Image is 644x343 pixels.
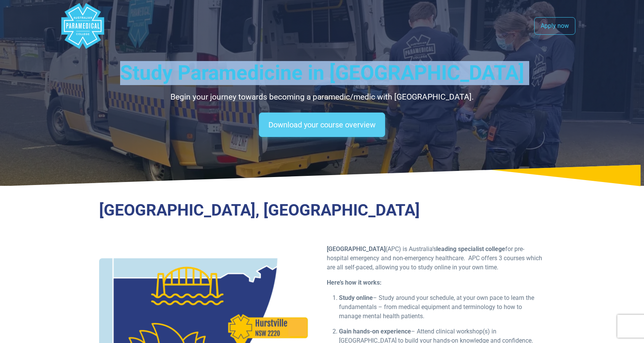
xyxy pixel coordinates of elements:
[327,279,382,286] b: Here’s how it works:
[436,245,505,253] strong: leading specialist college
[327,245,385,253] strong: [GEOGRAPHIC_DATA]
[259,113,385,137] a: Download your course overview
[534,17,575,35] a: Apply now
[327,245,545,272] p: (APC) is Australia’s for pre-hospital emergency and non-emergency healthcare. APC offers 3 course...
[120,61,524,85] span: Study Paramedicine in [GEOGRAPHIC_DATA]
[99,91,545,103] p: Begin your journey towards becoming a paramedic/medic with [GEOGRAPHIC_DATA].
[339,328,411,335] strong: Gain hands-on experience
[99,201,545,220] h3: [GEOGRAPHIC_DATA], [GEOGRAPHIC_DATA]
[339,294,373,301] b: Study online
[339,294,534,320] span: – Study around your schedule, at your own pace to learn the fundamentals – from medical equipment...
[60,3,106,49] div: Australian Paramedical College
